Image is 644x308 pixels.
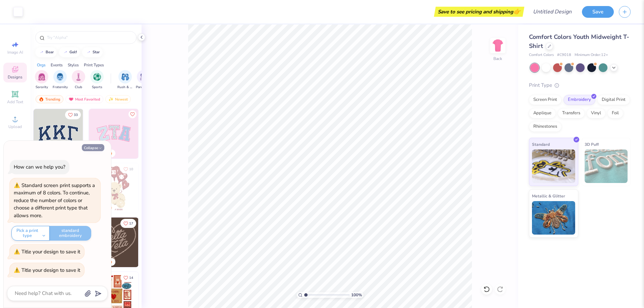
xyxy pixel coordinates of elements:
[90,70,104,90] div: filter for Sports
[83,109,132,159] img: edfb13fc-0e43-44eb-bea2-bf7fc0dd67f9
[53,70,68,90] button: filter button
[529,108,556,118] div: Applique
[140,73,148,81] img: Parent's Weekend Image
[138,218,188,267] img: ead2b24a-117b-4488-9b34-c08fd5176a7b
[532,149,575,183] img: Standard
[528,5,577,18] input: Untitled Design
[121,73,129,81] img: Rush & Bid Image
[563,95,595,105] div: Embroidery
[136,85,151,90] span: Parent's Weekend
[8,74,22,80] span: Designs
[63,50,68,54] img: trend_line.gif
[89,109,139,159] img: 9980f5e8-e6a1-4b4a-8839-2b0e9349023c
[72,70,85,90] div: filter for Club
[8,124,22,129] span: Upload
[607,108,623,118] div: Foil
[14,182,95,219] div: Standard screen print supports a maximum of 8 colors. To continue, reduce the number of colors or...
[529,52,554,58] span: Comfort Colors
[34,109,83,159] img: 3b9aba4f-e317-4aa7-a679-c95a879539bd
[117,70,133,90] div: filter for Rush & Bid
[575,52,608,58] span: Minimum Order: 12 +
[491,39,504,52] img: Back
[129,276,133,280] span: 14
[532,192,565,199] span: Metallic & Glitter
[529,95,561,105] div: Screen Print
[35,70,48,90] button: filter button
[136,70,151,90] button: filter button
[129,222,133,225] span: 17
[89,163,139,213] img: 587403a7-0594-4a7f-b2bd-0ca67a3ff8dd
[129,168,133,171] span: 10
[46,34,132,41] input: Try "Alpha"
[136,70,151,90] div: filter for Parent's Weekend
[90,70,104,90] button: filter button
[53,70,68,90] div: filter for Fraternity
[120,273,136,282] button: Like
[69,50,77,54] div: golf
[108,97,114,102] img: Newest.gif
[105,95,131,103] div: Newest
[493,56,502,62] div: Back
[56,73,64,81] img: Fraternity Image
[138,163,188,213] img: e74243e0-e378-47aa-a400-bc6bcb25063a
[72,70,85,90] button: filter button
[46,50,54,54] div: bear
[582,6,614,18] button: Save
[585,149,628,183] img: 3D Puff
[138,109,188,159] img: 5ee11766-d822-42f5-ad4e-763472bf8dcf
[93,73,101,81] img: Sports Image
[53,85,68,90] span: Fraternity
[84,62,104,68] div: Print Types
[128,110,137,118] button: Like
[7,99,23,105] span: Add Text
[21,267,80,273] div: Title your design to save it
[557,52,571,58] span: # C9018
[39,97,44,102] img: trending.gif
[89,218,139,267] img: 12710c6a-dcc0-49ce-8688-7fe8d5f96fe2
[529,81,631,89] div: Print Type
[38,73,46,81] img: Sorority Image
[120,165,136,174] button: Like
[68,97,74,102] img: most_fav.gif
[558,108,585,118] div: Transfers
[82,144,104,151] button: Collapse
[597,95,630,105] div: Digital Print
[21,248,80,255] div: Title your design to save it
[75,73,82,81] img: Club Image
[529,33,629,50] span: Comfort Colors Youth Midweight T-Shirt
[585,141,599,148] span: 3D Puff
[59,47,80,57] button: golf
[74,113,78,117] span: 33
[82,47,103,57] button: star
[93,50,100,54] div: star
[65,95,103,103] div: Most Favorited
[65,110,81,119] button: Like
[51,62,63,68] div: Events
[86,50,91,54] img: trend_line.gif
[587,108,605,118] div: Vinyl
[7,50,23,55] span: Image AI
[117,85,133,90] span: Rush & Bid
[35,70,48,90] div: filter for Sorority
[36,85,48,90] span: Sorority
[529,122,561,132] div: Rhinestones
[36,95,63,103] div: Trending
[11,226,50,241] button: Pick a print type
[14,164,65,170] div: How can we help you?
[68,62,79,68] div: Styles
[513,7,521,15] span: 👉
[120,219,136,228] button: Like
[37,62,46,68] div: Orgs
[436,7,523,17] div: Save to see pricing and shipping
[39,50,44,54] img: trend_line.gif
[351,292,362,298] span: 100 %
[75,85,82,90] span: Club
[92,85,102,90] span: Sports
[532,201,575,235] img: Metallic & Glitter
[532,141,550,148] span: Standard
[117,70,133,90] button: filter button
[35,47,57,57] button: bear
